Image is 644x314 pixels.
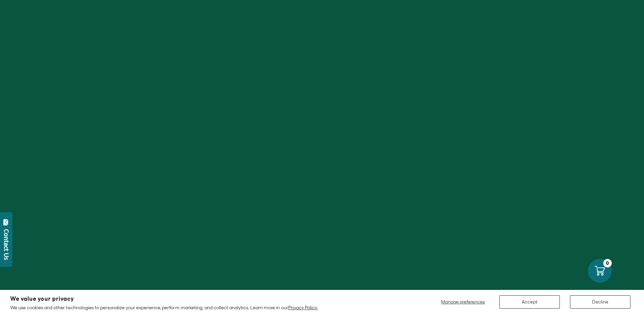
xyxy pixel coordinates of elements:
[3,229,10,260] div: Contact Us
[437,295,489,309] button: Manage preferences
[10,296,318,302] h2: We value your privacy
[288,305,318,310] a: Privacy Policy.
[603,259,612,267] div: 0
[570,295,630,309] button: Decline
[499,295,560,309] button: Accept
[441,299,485,304] span: Manage preferences
[10,304,318,311] p: We use cookies and other technologies to personalize your experience, perform marketing, and coll...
